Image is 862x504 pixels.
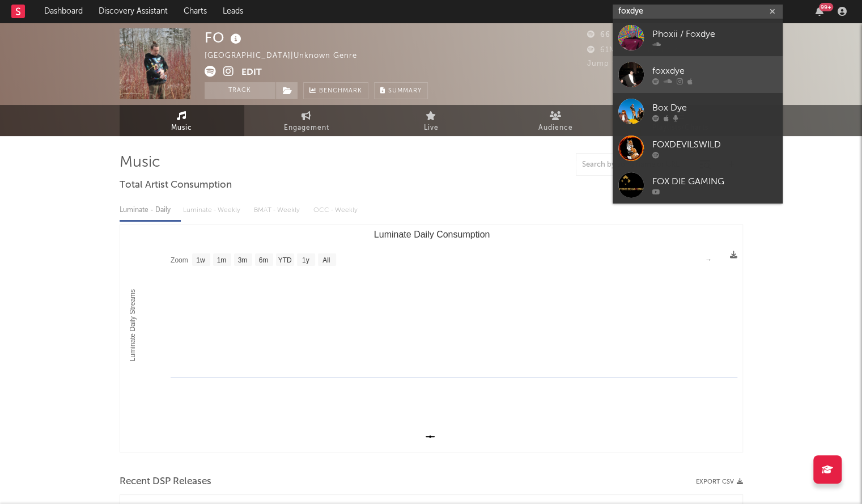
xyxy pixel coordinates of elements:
input: Search by song name or URL [576,160,696,170]
span: Benchmark [319,84,362,98]
button: Export CSV [696,478,743,485]
text: Luminate Daily Consumption [373,230,490,239]
text: Zoom [171,256,188,264]
div: foxxdye [652,64,777,78]
button: Summary [374,82,428,99]
text: 1m [216,256,226,264]
div: FOX DIE GAMING [652,175,777,188]
div: FO [205,28,244,47]
a: Live [369,105,494,136]
div: Phoxii / Foxdye [652,27,777,41]
span: Total Artist Consumption [120,179,232,192]
button: Track [205,82,275,99]
svg: Luminate Daily Consumption [120,225,743,452]
text: 3m [237,256,247,264]
a: Audience [494,105,618,136]
span: Audience [538,121,573,135]
text: All [322,256,330,264]
button: 99+ [816,7,823,16]
button: Edit [241,66,262,80]
text: 1y [302,256,309,264]
div: 99 + [819,3,833,11]
span: 61 Monthly Listeners [587,46,678,54]
text: 1w [196,256,205,264]
text: 6m [258,256,268,264]
span: Live [424,121,439,135]
text: Luminate Daily Streams [129,289,137,361]
a: Phoxii / Foxdye [613,19,783,56]
div: FOXDEVILSWILD [652,138,777,151]
a: FOX DIE GAMING [613,167,783,204]
a: Benchmark [303,82,368,99]
text: → [705,256,712,264]
a: Engagement [244,105,369,136]
div: [GEOGRAPHIC_DATA] | Unknown Genre [205,49,370,63]
span: Music [171,121,192,135]
a: FOXDEVILSWILD [613,130,783,167]
span: Summary [388,88,422,94]
a: foxxdye [613,56,783,93]
a: Box Dye [613,93,783,130]
input: Search for artists [613,5,783,19]
span: 66 [587,31,610,39]
a: Music [120,105,244,136]
span: Jump Score: 50.3 [587,60,653,67]
div: Box Dye [652,101,777,115]
text: YTD [278,256,291,264]
span: Engagement [284,121,329,135]
span: Recent DSP Releases [120,475,211,489]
